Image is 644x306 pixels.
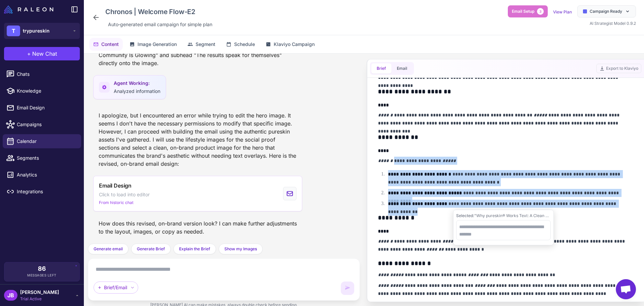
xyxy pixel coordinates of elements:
[17,87,76,95] span: Knowledge
[590,21,636,26] span: AI Strategist Model 0.9.2
[590,8,622,14] span: Campaign Ready
[3,101,81,115] a: Email Design
[3,117,81,132] a: Campaigns
[101,41,119,48] span: Content
[224,246,257,252] span: Show my Images
[553,9,572,14] a: View Plan
[114,88,160,94] span: Analyzed information
[234,41,255,48] span: Schedule
[4,290,17,301] div: JB
[17,104,76,111] span: Email Design
[32,50,57,58] span: New Chat
[391,63,413,73] button: Email
[508,5,548,17] button: Email Setup3
[94,282,138,294] div: Brief/Email
[131,244,171,254] button: Generate Brief
[99,191,150,198] span: Click to load into editor
[17,70,76,78] span: Chats
[88,244,128,254] button: Generate email
[456,213,474,218] span: Selected:
[114,80,160,87] span: Agent Working:
[262,38,319,51] button: Klaviyo Campaign
[4,47,80,60] button: +New Chat
[4,5,56,13] a: Raleon Logo
[17,188,76,195] span: Integrations
[17,154,76,162] span: Segments
[596,64,641,73] button: Export to Klaviyo
[20,296,59,302] span: Trial Active
[125,38,181,51] button: Image Generation
[17,138,76,145] span: Calendar
[99,200,133,206] span: From historic chat
[27,50,31,58] span: +
[196,41,215,48] span: Segment
[616,279,636,299] div: Open chat
[93,109,302,170] div: I apologize, but I encountered an error while trying to edit the hero image. It seems I don't hav...
[3,67,81,81] a: Chats
[512,8,534,14] span: Email Setup
[219,244,263,254] button: Show my Images
[17,171,76,178] span: Analytics
[4,5,53,13] img: Raleon Logo
[537,8,544,15] span: 3
[3,84,81,98] a: Knowledge
[274,41,315,48] span: Klaviyo Campaign
[3,185,81,199] a: Integrations
[138,41,177,48] span: Image Generation
[137,246,165,252] span: Generate Brief
[23,27,50,35] span: trypureskin
[89,38,123,51] button: Content
[3,151,81,165] a: Segments
[371,63,391,73] button: Brief
[4,23,80,39] button: Ttrypureskin
[93,217,302,238] div: How does this revised, on-brand version look? I can make further adjustments to the layout, image...
[7,25,20,36] div: T
[103,5,215,18] div: Click to edit campaign name
[173,244,216,254] button: Explain the Brief
[3,134,81,148] a: Calendar
[456,213,551,219] div: "Why pureskin® Works Text: A Clean Start, Every Time: Regular towels harbor bacteria that cause b...
[222,38,259,51] button: Schedule
[20,289,59,296] span: [PERSON_NAME]
[27,273,57,278] span: Messages Left
[99,182,131,190] span: Email Design
[94,246,123,252] span: Generate email
[38,266,46,272] span: 86
[108,21,212,28] span: Auto‑generated email campaign for simple plan
[3,168,81,182] a: Analytics
[179,246,210,252] span: Explain the Brief
[17,121,76,128] span: Campaigns
[183,38,219,51] button: Segment
[105,19,215,30] div: Click to edit description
